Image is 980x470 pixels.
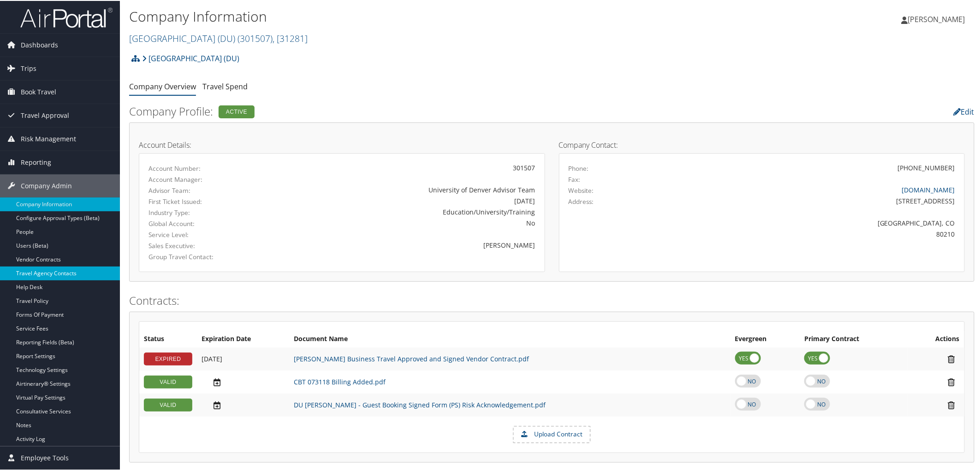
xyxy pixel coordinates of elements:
[21,80,56,103] span: Book Travel
[559,140,965,148] h4: Company Contact:
[197,330,289,347] th: Expiration Date
[569,185,594,194] label: Website:
[202,354,222,362] span: [DATE]
[148,218,268,227] label: Global Account:
[569,174,581,183] label: Fax:
[294,377,386,385] a: CBT 073118 Billing Added.pdf
[908,330,964,347] th: Actions
[289,330,731,347] th: Document Name
[944,400,960,409] i: Remove Contract
[238,31,273,44] span: ( 301507 )
[129,6,693,25] h1: Company Information
[514,426,590,441] label: Upload Contract
[902,5,974,32] a: [PERSON_NAME]
[144,375,192,388] div: VALID
[21,174,72,197] span: Company Admin
[273,31,308,44] span: , [ 31281 ]
[142,48,239,67] a: [GEOGRAPHIC_DATA] (DU)
[148,229,268,238] label: Service Level:
[129,81,196,91] a: Company Overview
[21,150,51,173] span: Reporting
[139,140,545,148] h4: Account Details:
[282,195,535,205] div: [DATE]
[294,400,546,408] a: DU [PERSON_NAME] - Guest Booking Signed Form (PS) Risk Acknowledgement.pdf
[569,196,594,205] label: Address:
[569,163,589,172] label: Phone:
[669,228,955,238] div: 80210
[282,217,535,227] div: No
[219,104,255,117] div: Active
[144,398,192,411] div: VALID
[731,330,800,347] th: Evergreen
[202,400,285,409] div: Add/Edit Date
[148,251,268,261] label: Group Travel Contact:
[20,6,113,28] img: airportal-logo.png
[898,162,955,172] div: [PHONE_NUMBER]
[282,162,535,172] div: 301507
[129,103,688,118] h2: Company Profile:
[148,196,268,205] label: First Ticket Issued:
[954,106,974,116] a: Edit
[148,163,268,172] label: Account Number:
[21,33,58,56] span: Dashboards
[21,127,76,150] span: Risk Management
[669,195,955,205] div: [STREET_ADDRESS]
[202,81,248,91] a: Travel Spend
[21,103,69,126] span: Travel Approval
[202,354,285,362] div: Add/Edit Date
[908,13,965,23] span: [PERSON_NAME]
[21,56,36,79] span: Trips
[800,330,908,347] th: Primary Contract
[944,377,960,386] i: Remove Contract
[148,240,268,250] label: Sales Executive:
[129,292,974,308] h2: Contracts:
[202,377,285,386] div: Add/Edit Date
[282,206,535,216] div: Education/University/Training
[294,354,529,362] a: [PERSON_NAME] Business Travel Approved and Signed Vendor Contract.pdf
[148,185,268,194] label: Advisor Team:
[139,330,197,347] th: Status
[282,239,535,249] div: [PERSON_NAME]
[21,446,69,469] span: Employee Tools
[148,174,268,183] label: Account Manager:
[902,185,955,193] a: [DOMAIN_NAME]
[282,184,535,194] div: University of Denver Advisor Team
[148,207,268,216] label: Industry Type:
[669,217,955,227] div: [GEOGRAPHIC_DATA], CO
[944,354,960,363] i: Remove Contract
[144,352,192,365] div: EXPIRED
[129,31,308,44] a: [GEOGRAPHIC_DATA] (DU)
